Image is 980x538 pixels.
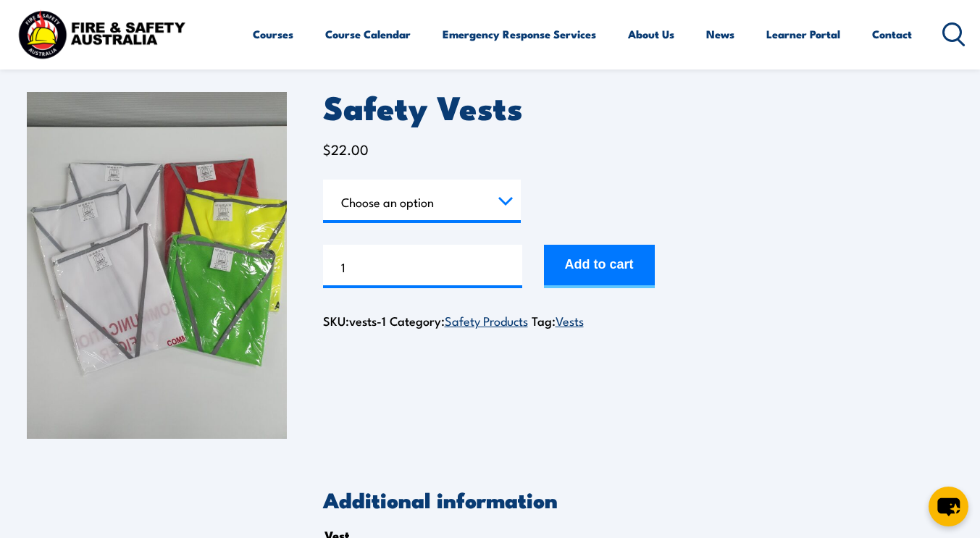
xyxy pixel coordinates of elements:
a: Safety Products [445,311,528,329]
span: $ [323,139,331,159]
a: News [706,17,734,51]
a: About Us [628,17,674,51]
a: Emergency Response Services [443,17,596,51]
a: Course Calendar [325,17,411,51]
span: vests-1 [349,311,386,329]
h1: Safety Vests [323,92,954,120]
span: Category: [390,311,528,329]
a: Vests [556,311,584,329]
a: Learner Portal [766,17,840,51]
a: Contact [872,17,912,51]
input: Product quantity [323,245,522,288]
span: SKU: [323,311,386,329]
h2: Additional information [323,489,954,508]
span: Tag: [532,311,584,329]
img: Safety Vests [27,92,287,439]
a: Courses [253,17,293,51]
button: chat-button [929,487,968,526]
bdi: 22.00 [323,139,369,159]
button: Add to cart [544,245,655,288]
